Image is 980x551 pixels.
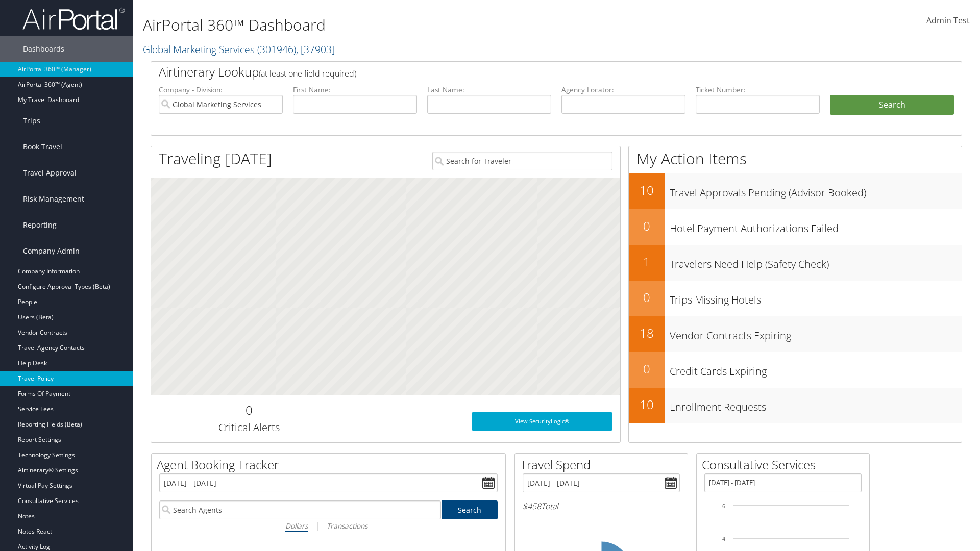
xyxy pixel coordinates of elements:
h1: AirPortal 360™ Dashboard [143,14,694,36]
input: Search for Traveler [432,152,612,170]
span: Dashboards [23,36,64,62]
tspan: 6 [722,503,725,509]
span: , [ 37903 ] [296,42,335,56]
h2: Consultative Services [702,456,869,473]
h2: Travel Spend [520,456,688,473]
a: 0Trips Missing Hotels [629,281,962,316]
h2: 0 [629,360,665,378]
a: View SecurityLogic® [472,412,612,431]
span: Reporting [23,212,57,238]
h2: 10 [629,396,665,413]
h2: 10 [629,182,665,199]
a: 0Hotel Payment Authorizations Failed [629,209,962,245]
a: Admin Test [926,5,970,37]
h2: 18 [629,324,665,342]
h2: Airtinerary Lookup [159,63,887,81]
tspan: 4 [722,536,725,542]
a: 10Enrollment Requests [629,388,962,423]
i: Transactions [327,521,367,531]
a: Search [442,500,498,519]
i: Dollars [285,521,308,531]
h3: Trips Missing Hotels [670,288,962,307]
label: Agency Locator: [561,85,685,95]
a: Global Marketing Services [143,42,335,56]
h2: 1 [629,253,665,270]
h3: Critical Alerts [159,420,339,435]
span: Trips [23,108,40,134]
span: ( 301946 ) [257,42,296,56]
a: 1Travelers Need Help (Safety Check) [629,245,962,281]
a: 0Credit Cards Expiring [629,352,962,388]
h3: Hotel Payment Authorizations Failed [670,216,962,236]
h2: 0 [629,217,665,235]
span: Company Admin [23,238,80,264]
label: Company - Division: [159,85,283,95]
span: Risk Management [23,186,84,212]
h3: Vendor Contracts Expiring [670,323,962,343]
label: Last Name: [427,85,551,95]
img: airportal-logo.png [22,7,125,31]
a: 10Travel Approvals Pending (Advisor Booked) [629,173,962,209]
label: Ticket Number: [696,85,820,95]
input: Search Agents [159,500,441,519]
span: $458 [523,500,541,512]
h2: Agent Booking Tracker [157,456,505,473]
span: Travel Approval [23,160,77,186]
span: Admin Test [926,15,970,26]
h3: Enrollment Requests [670,395,962,414]
h1: My Action Items [629,148,962,169]
div: | [159,519,498,532]
h6: Total [523,500,680,512]
h3: Credit Cards Expiring [670,359,962,379]
h2: 0 [159,402,339,419]
a: 18Vendor Contracts Expiring [629,316,962,352]
h3: Travel Approvals Pending (Advisor Booked) [670,181,962,200]
h2: 0 [629,289,665,306]
label: First Name: [293,85,417,95]
span: (at least one field required) [259,68,356,79]
button: Search [830,95,954,115]
h3: Travelers Need Help (Safety Check) [670,252,962,271]
h1: Traveling [DATE] [159,148,272,169]
span: Book Travel [23,134,62,160]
